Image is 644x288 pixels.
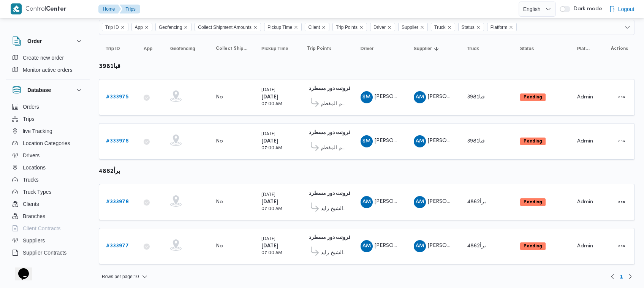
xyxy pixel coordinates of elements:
span: Admin [577,139,593,144]
div: No [216,138,223,145]
span: Truck Types [23,187,51,196]
button: Remove Truck from selection in this group [447,25,452,30]
b: [DATE] [261,95,278,100]
span: برأ4862 [467,244,486,248]
button: Actions [616,91,628,103]
span: Driver [373,23,386,32]
button: Suppliers [9,234,87,247]
span: Collect Shipment Amounts [216,46,248,52]
span: Location Categories [23,139,70,148]
span: Supplier Contracts [23,248,66,257]
a: #333977 [106,242,129,251]
span: قبا3981 [467,139,485,144]
div: Shrif Muhammad Abadallah Ali [361,91,373,103]
b: فرونت دور مسطرد [309,191,351,196]
button: Remove Status from selection in this group [476,25,481,30]
button: Trips [120,5,140,14]
span: Pickup Time [261,46,288,52]
small: 07:00 AM [261,146,282,150]
div: No [216,243,223,250]
span: Branches [23,212,45,221]
span: [PERSON_NAME] [375,138,418,143]
span: Platform [577,46,590,52]
div: No [216,199,223,206]
button: App [141,43,160,55]
span: Trip Points [307,46,331,52]
b: [DATE] [261,244,278,248]
button: Open list of options [624,24,630,30]
span: [PERSON_NAME] [428,138,471,143]
span: AM [416,196,424,208]
b: # 333975 [106,95,128,100]
button: Actions [616,240,628,252]
span: Supplier [402,23,418,32]
div: Abadalwahd Muhammad Ahmad Msaad [361,196,373,208]
b: Pending [524,95,542,100]
span: [PERSON_NAME] [375,199,418,204]
button: Previous page [608,272,617,281]
b: Pending [524,200,542,204]
span: Trip ID [102,23,128,31]
div: Abadalwahd Muhammad Ahmad Msaad [414,135,426,147]
span: Supplier [398,23,428,31]
span: Suppliers [23,236,45,245]
span: Collect Shipment Amounts [198,23,252,32]
span: قسم الشيخ زايد [321,204,347,214]
small: [DATE] [261,132,275,136]
span: Admin [577,199,593,204]
span: Create new order [23,53,64,62]
b: فرونت دور مسطرد [309,86,351,91]
span: Drivers [23,151,40,160]
span: [PERSON_NAME] [375,243,418,248]
span: Pickup Time [267,23,292,32]
button: Actions [616,196,628,208]
button: Locations [9,161,87,174]
span: [PERSON_NAME] [375,94,418,99]
b: برأ4862 [99,169,120,174]
span: Platform [491,23,508,32]
button: Logout [606,2,638,17]
span: Trip ID [106,46,120,52]
iframe: chat widget [8,258,32,280]
button: Truck Types [9,186,87,198]
b: # 333976 [106,139,129,144]
span: Logout [618,5,635,14]
button: Clients [9,198,87,210]
b: فرونت دور مسطرد [309,235,351,240]
small: 07:00 AM [261,102,282,106]
button: Page 1 of 1 [617,272,626,281]
span: Trip Points [336,23,358,32]
b: قبا3981 [99,64,120,70]
span: SM [362,135,370,147]
a: #333976 [106,137,129,146]
button: live Tracking [9,125,87,137]
button: Trip ID [103,43,133,55]
button: Remove Collect Shipment Amounts from selection in this group [253,25,258,30]
span: Client [305,23,329,31]
button: Remove Driver from selection in this group [387,25,392,30]
span: App [131,23,152,31]
h3: Database [27,85,51,95]
span: Truck [431,23,455,31]
div: No [216,94,223,101]
span: live Tracking [23,127,52,136]
span: Clients [23,199,39,209]
span: Orders [23,102,39,111]
span: Driver [370,23,395,31]
span: Pickup Time [264,23,302,31]
b: Pending [524,139,542,144]
button: Pickup Time [258,43,296,55]
button: Geofencing [167,43,205,55]
button: Drivers [9,149,87,161]
span: قبا3981 [467,95,485,100]
b: فرونت دور مسطرد [309,130,351,135]
button: Branches [9,210,87,222]
div: Abadalwahd Muhammad Ahmad Msaad [414,196,426,208]
span: Trips [23,114,35,123]
span: AM [416,240,424,252]
button: SupplierSorted in descending order [411,43,456,55]
span: Actions [611,46,628,52]
img: X8yXhbKr1z7QwAAAABJRU5ErkJggg== [11,3,22,14]
button: Actions [616,135,628,147]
